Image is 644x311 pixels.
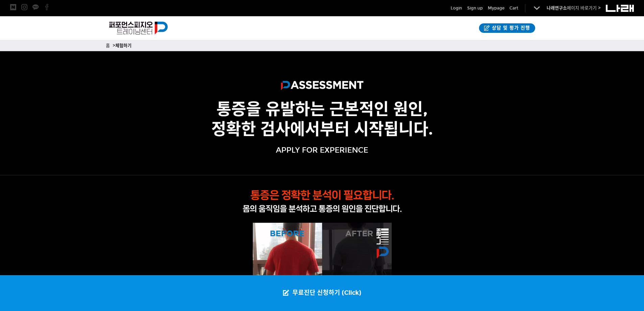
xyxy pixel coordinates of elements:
[479,23,535,33] a: 상담 및 평가 진행
[428,119,433,139] strong: .
[276,275,368,311] a: 무료진단 신청하기 (Click)
[216,99,428,119] strong: 통증을 유발하는 근본적인 원인,
[467,5,483,12] a: Sign up
[281,81,363,93] img: ASSESSMENT
[115,43,132,48] strong: 체험하기
[106,42,539,49] p: 홈 >
[509,5,518,12] a: Cart
[451,5,462,12] a: Login
[211,119,428,139] strong: 정확한 검사에서부터 시작됩니다
[490,25,530,31] span: 상담 및 평가 진행
[276,146,368,155] span: APPLY FOR EXPERIENCE
[547,5,601,11] a: 나래연구소페이지 바로가기 >
[488,5,504,12] a: Mypage
[547,5,567,11] strong: 나래연구소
